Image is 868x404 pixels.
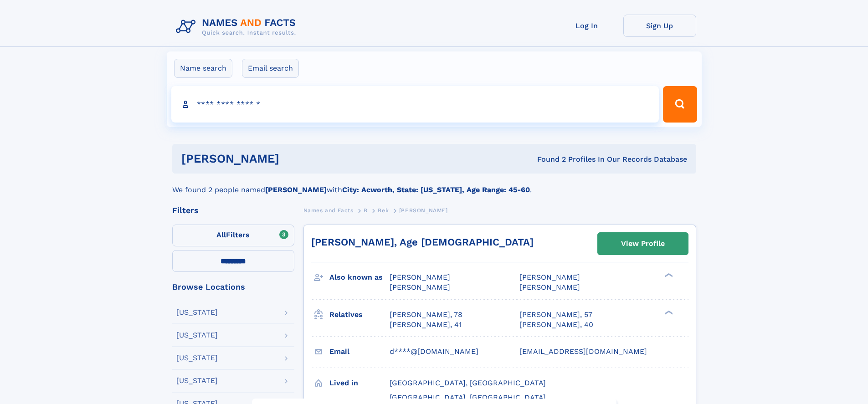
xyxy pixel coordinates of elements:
[519,320,593,330] a: [PERSON_NAME], 40
[519,310,592,320] a: [PERSON_NAME], 57
[172,283,294,291] div: Browse Locations
[390,310,462,320] a: [PERSON_NAME], 78
[364,207,368,214] span: B
[663,86,697,123] button: Search Button
[390,320,462,330] a: [PERSON_NAME], 41
[663,309,673,315] div: ❯
[378,207,389,214] span: Bek
[663,272,673,278] div: ❯
[623,15,696,37] a: Sign Up
[311,236,534,248] a: [PERSON_NAME], Age [DEMOGRAPHIC_DATA]
[172,225,294,246] label: Filters
[181,153,408,164] h1: [PERSON_NAME]
[172,206,294,215] div: Filters
[176,332,218,339] div: [US_STATE]
[390,273,450,281] span: [PERSON_NAME]
[408,154,687,164] div: Found 2 Profiles In Our Records Database
[329,270,390,285] h3: Also known as
[390,283,450,291] span: [PERSON_NAME]
[390,393,546,402] span: [GEOGRAPHIC_DATA], [GEOGRAPHIC_DATA]
[342,185,530,194] b: City: Acworth, State: [US_STATE], Age Range: 45-60
[364,205,368,216] a: B
[621,233,665,254] div: View Profile
[265,185,327,194] b: [PERSON_NAME]
[329,344,390,359] h3: Email
[329,375,390,391] h3: Lived in
[176,354,218,362] div: [US_STATE]
[176,377,218,384] div: [US_STATE]
[242,59,299,78] label: Email search
[176,309,218,316] div: [US_STATE]
[519,283,580,291] span: [PERSON_NAME]
[329,307,390,322] h3: Relatives
[378,205,389,216] a: Bek
[172,15,303,39] img: Logo Names and Facts
[399,207,448,214] span: [PERSON_NAME]
[598,233,688,255] a: View Profile
[519,273,580,281] span: [PERSON_NAME]
[171,86,659,123] input: search input
[390,378,546,387] span: [GEOGRAPHIC_DATA], [GEOGRAPHIC_DATA]
[172,174,696,195] div: We found 2 people named with .
[174,59,232,78] label: Name search
[550,15,623,37] a: Log In
[216,230,226,239] span: All
[519,347,647,356] span: [EMAIL_ADDRESS][DOMAIN_NAME]
[303,205,354,216] a: Names and Facts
